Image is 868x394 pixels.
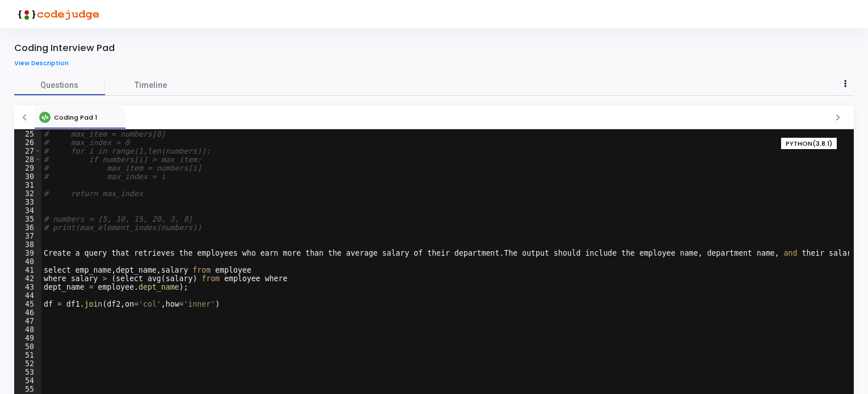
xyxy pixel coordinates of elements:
[14,385,41,393] div: 55
[14,3,99,26] img: logo
[14,198,41,206] div: 33
[14,300,41,308] div: 45
[135,79,167,91] span: Timeline
[14,240,41,249] div: 38
[786,139,832,149] span: PYTHON(3.8.1)
[14,274,41,283] div: 42
[14,181,41,189] div: 31
[14,223,41,232] div: 36
[14,249,41,257] div: 39
[14,317,41,325] div: 47
[14,130,41,138] div: 25
[14,351,41,359] div: 51
[14,334,41,342] div: 49
[14,172,41,181] div: 30
[14,291,41,300] div: 44
[14,189,41,198] div: 32
[14,325,41,334] div: 48
[14,232,41,240] div: 37
[14,155,41,164] div: 28
[14,266,41,274] div: 41
[14,43,115,54] div: Coding Interview Pad
[14,283,41,291] div: 43
[14,376,41,385] div: 54
[14,215,41,223] div: 35
[14,342,41,351] div: 50
[14,79,105,91] span: Questions
[14,308,41,317] div: 46
[14,368,41,376] div: 53
[14,206,41,215] div: 34
[14,60,77,67] a: View Description
[14,359,41,368] div: 52
[14,164,41,172] div: 29
[14,147,41,155] div: 27
[54,113,97,122] span: Coding Pad 1
[14,257,41,266] div: 40
[14,138,41,147] div: 26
